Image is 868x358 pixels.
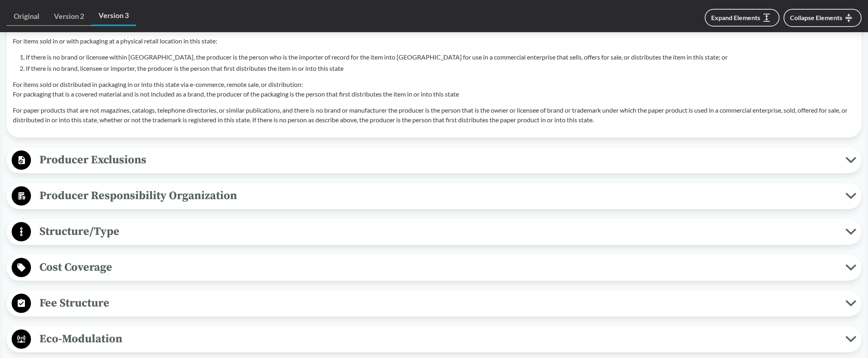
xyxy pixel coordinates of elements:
[91,6,136,26] a: Version 3
[31,330,845,348] span: Eco-Modulation
[31,187,845,205] span: Producer Responsibility Organization
[13,80,855,99] p: For items sold or distributed in packaging in or into this state via e-commerce, remote sale, or ...
[31,151,845,169] span: Producer Exclusions
[31,258,845,276] span: Cost Coverage
[9,329,859,350] button: Eco-Modulation
[9,257,859,278] button: Cost Coverage
[9,186,859,206] button: Producer Responsibility Organization
[9,150,859,171] button: Producer Exclusions
[47,7,91,26] a: Version 2
[26,64,855,73] li: If there is no brand, licensee or importer, the producer is the person that first distributes the...
[705,9,780,27] button: Expand Elements
[784,9,862,27] button: Collapse Elements
[6,7,47,26] a: Original
[13,36,855,46] p: For items sold in or with packaging at a physical retail location in this state:
[26,52,855,62] li: If there is no brand or licensee within [GEOGRAPHIC_DATA], the producer is the person who is the ...
[13,105,855,125] p: For paper products that are not magazines, catalogs, telephone directories, or similar publicatio...
[9,222,859,242] button: Structure/Type
[31,294,845,312] span: Fee Structure
[31,222,845,241] span: Structure/Type
[9,293,859,314] button: Fee Structure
